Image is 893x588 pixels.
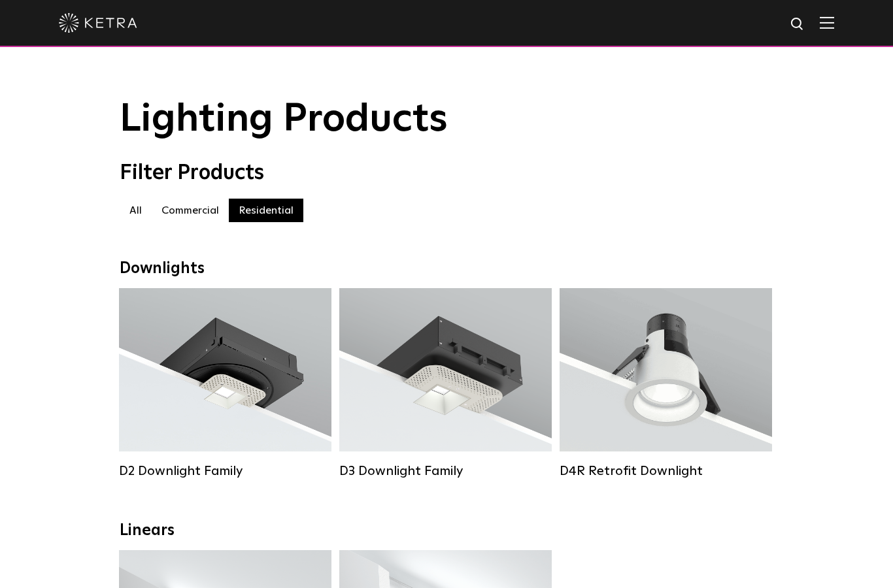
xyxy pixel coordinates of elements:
div: D4R Retrofit Downlight [560,463,772,479]
a: D3 Downlight Family Lumen Output:700 / 900 / 1100Colors:White / Black / Silver / Bronze / Paintab... [339,288,552,478]
div: D3 Downlight Family [339,463,552,479]
div: Filter Products [120,161,773,186]
div: D2 Downlight Family [119,463,331,479]
label: Residential [229,199,303,222]
a: D4R Retrofit Downlight Lumen Output:800Colors:White / BlackBeam Angles:15° / 25° / 40° / 60°Watta... [560,288,772,478]
img: Hamburger%20Nav.svg [820,16,834,29]
label: All [120,199,152,222]
div: Downlights [120,259,773,278]
span: Lighting Products [120,100,448,139]
div: Linears [120,521,773,540]
img: ketra-logo-2019-white [59,13,137,33]
img: search icon [790,16,806,33]
a: D2 Downlight Family Lumen Output:1200Colors:White / Black / Gloss Black / Silver / Bronze / Silve... [119,288,331,478]
label: Commercial [152,199,229,222]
